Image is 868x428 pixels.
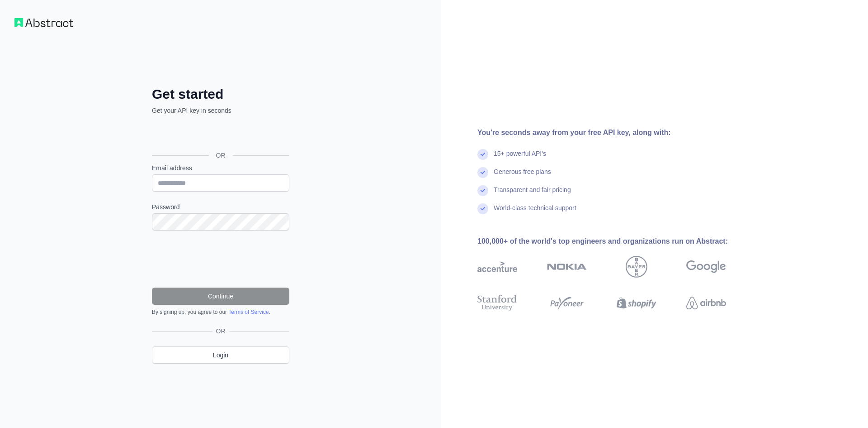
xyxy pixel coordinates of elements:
[477,167,488,178] img: check mark
[547,256,587,278] img: nokia
[209,151,233,160] span: OR
[626,256,647,278] img: bayer
[477,149,488,160] img: check mark
[686,293,726,313] img: airbnb
[617,293,656,313] img: shopify
[477,256,517,278] img: accenture
[494,185,571,203] div: Transparent and fair pricing
[477,293,517,313] img: stanford university
[477,203,488,214] img: check mark
[547,293,587,313] img: payoneer
[152,346,289,364] a: Login
[152,288,289,305] button: Continue
[494,167,551,185] div: Generous free plans
[494,149,546,167] div: 15+ powerful API's
[477,236,755,247] div: 100,000+ of the world's top engineers and organizations run on Abstract:
[686,256,726,278] img: google
[14,18,73,27] img: Workflow
[152,86,289,102] h2: Get started
[152,202,289,212] label: Password
[477,127,755,138] div: You're seconds away from your free API key, along with:
[494,203,576,221] div: World-class technical support
[477,185,488,196] img: check mark
[152,164,289,173] label: Email address
[152,241,289,277] iframe: reCAPTCHA
[212,327,229,336] span: OR
[147,125,292,145] iframe: Botão Iniciar sessão com o Google
[152,106,289,115] p: Get your API key in seconds
[152,308,289,316] div: By signing up, you agree to our .
[228,309,269,315] a: Terms of Service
